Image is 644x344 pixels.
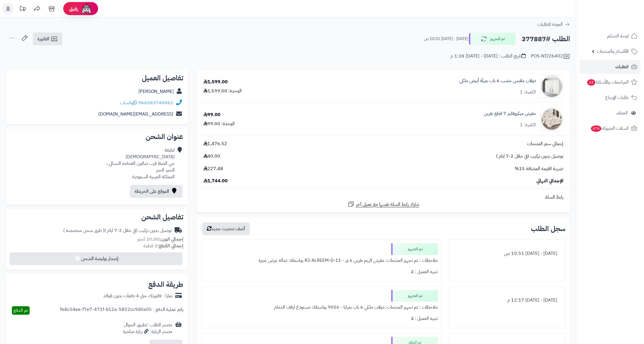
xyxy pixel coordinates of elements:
[591,125,602,132] span: 474
[580,91,641,105] a: طلبات الإرجاع
[138,88,174,95] a: [PERSON_NAME]
[531,53,570,60] div: POS-NT/26402
[37,35,49,42] span: الفاتورة
[10,133,183,140] h2: عنوان الشحن
[451,53,526,60] div: تاريخ الطلب : [DATE] - [DATE] 1:28 م
[203,178,228,184] span: 1,744.00
[496,153,563,160] span: توصيل بدون تركيب (في خلال 2-7 ايام )
[15,3,30,16] a: تحديثات المنصة
[356,201,419,208] span: شارك رابط السلة نفسها مع عميل آخر
[391,290,438,302] div: تم التجهيز
[580,106,641,120] a: العملاء
[453,248,562,259] div: [DATE] - [DATE] 10:51 ص
[10,75,183,82] h2: تفاصيل العميل
[157,242,183,249] strong: إجمالي القطع:
[527,141,563,147] span: إجمالي سعر المنتجات
[540,75,563,98] img: 1733065410-1-90x90.jpg
[537,21,570,28] a: العودة للطلبات
[540,108,563,131] img: 1752908587-1-90x90.jpg
[202,222,250,235] button: أضف تحديث جديد
[159,236,183,243] strong: إجمالي الوزن:
[203,111,220,118] div: 99.00
[520,89,536,96] div: الكمية: 1
[537,21,563,28] span: العودة للطلبات
[391,243,438,255] div: تم التجهيز
[203,153,220,160] span: 40.00
[348,201,419,208] a: شارك رابط السلة نفسها مع عميل آخر
[616,109,628,117] span: العملاء
[605,93,629,102] span: طلبات الإرجاع
[148,281,183,288] h2: طريقة الدفع
[605,4,638,17] img: logo-2.png
[597,47,629,55] span: الأقسام والمنتجات
[615,63,629,71] span: الطلبات
[199,194,568,201] div: رابط السلة
[81,3,92,15] img: ai-face.png
[63,227,172,234] div: توصيل بدون تركيب (في خلال 2-7 ايام )
[580,121,641,135] a: السلات المتروكة474
[69,5,78,12] span: رفيق
[536,178,563,184] span: الإجمالي النهائي
[60,306,183,315] div: رقم عملية الدفع : f68c54ee-f7e7-471f-b12a-5852cc9d0a05
[13,307,28,314] span: تم الدفع
[205,255,438,266] div: ملاحظات : تم تجهيز المنتجات: مفرش الريم نفرين 6 ق - RJ-ALREEM-D-11 بواسطة: صالة عرض عنيزة
[453,295,562,306] div: [DATE] - [DATE] 12:17 م
[580,60,641,74] a: الطلبات
[531,225,565,232] h3: سجل الطلب
[123,322,172,335] div: مصدر الطلب :تطبيق الجوال
[203,141,227,147] span: 1,476.52
[580,75,641,89] a: المراجعات والأسئلة23
[203,88,242,94] div: الوحدة: 1,599.00
[106,147,175,180] div: لطيفة [DEMOGRAPHIC_DATA] حي الصفا قرب صالون الفخامه النسائي ، الخبر، الخبر المملكة العربية السعودية
[10,214,183,221] h2: تفاصيل الشحن
[515,165,563,172] span: ضريبة القيمة المضافة 15%
[205,313,438,324] div: تنبيه العميل : لا
[580,29,641,43] a: لوحة التحكم
[63,227,104,234] span: ( طرق شحن مخصصة )
[33,33,62,45] a: الفاتورة
[484,110,536,117] a: مفرش ميكروفايبر 7 قطع نفرين
[138,236,183,243] small: 20.00 كجم
[138,99,173,106] a: 966583740061
[587,79,595,86] span: 23
[587,78,629,86] span: المراجعات والأسئلة
[130,185,182,198] a: الموقع على الخريطة
[469,33,515,45] button: تم التجهيز
[98,111,173,118] a: [EMAIL_ADDRESS][DOMAIN_NAME]
[520,122,536,128] div: الكمية: 1
[205,266,438,278] div: تنبيه العميل : لا
[123,328,172,335] div: مصدر الزيارة: زيارة مباشرة
[203,79,228,85] div: 1,599.00
[460,78,536,84] a: دولاب ملابس خشب 6 باب بمرآة أبيض ملكي
[424,36,468,42] small: [DATE] - [DATE] 10:51 ص
[120,99,137,106] a: واتساب
[590,124,629,132] span: السلات المتروكة
[10,252,182,265] button: إصدار بوليصة الشحن
[203,120,235,127] div: الوحدة: 99.00
[143,242,183,249] small: 2 قطعة
[103,293,172,299] div: تمارا - فاتورتك حتى 4 دفعات بدون فوائد
[522,33,570,45] h2: الطلب #377887
[203,165,223,172] span: 227.48
[205,302,438,313] div: ملاحظات : تم تجهيز المنتجات: دولاب ملكي 6 باب بمرايا - 9056 بواسطة: مستودع ارفف الدمام
[607,32,629,40] span: لوحة التحكم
